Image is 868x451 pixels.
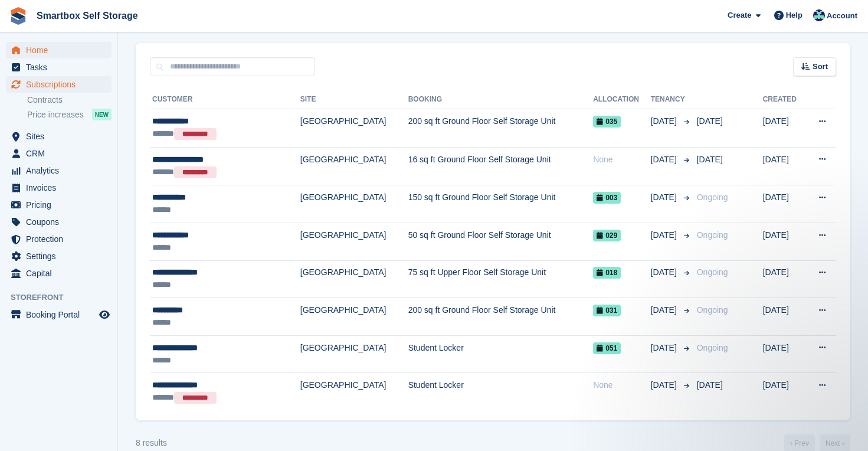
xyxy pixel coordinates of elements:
span: 018 [593,267,621,279]
td: [GEOGRAPHIC_DATA] [300,335,408,373]
span: 051 [593,342,621,354]
td: 75 sq ft Upper Floor Self Storage Unit [408,260,594,298]
td: [DATE] [763,109,805,148]
span: Tasks [26,59,97,76]
a: menu [6,197,112,213]
a: menu [6,59,112,76]
span: [DATE] [651,379,679,391]
a: menu [6,214,112,230]
td: 200 sq ft Ground Floor Self Storage Unit [408,298,594,336]
span: Subscriptions [26,76,97,93]
a: Smartbox Self Storage [32,6,143,25]
td: [GEOGRAPHIC_DATA] [300,185,408,223]
a: Preview store [97,308,112,322]
a: Contracts [27,94,112,106]
td: [DATE] [763,185,805,223]
span: Account [827,10,857,22]
span: 003 [593,192,621,204]
a: menu [6,145,112,162]
th: Tenancy [651,90,692,109]
span: [DATE] [651,153,679,166]
span: 035 [593,116,621,128]
div: None [593,153,651,166]
td: [DATE] [763,223,805,260]
a: menu [6,248,112,264]
th: Site [300,90,408,109]
span: 031 [593,305,621,316]
td: [GEOGRAPHIC_DATA] [300,373,408,411]
th: Allocation [593,90,651,109]
span: Help [786,9,803,21]
span: CRM [26,145,97,162]
a: menu [6,42,112,58]
a: Price increases NEW [27,108,112,121]
th: Created [763,90,805,109]
th: Customer [150,90,300,109]
span: Price increases [27,109,84,120]
span: 029 [593,230,621,241]
td: [DATE] [763,373,805,411]
span: Ongoing [697,230,728,240]
div: NEW [92,109,112,120]
div: 8 results [136,437,167,449]
span: [DATE] [651,266,679,279]
span: Ongoing [697,305,728,315]
td: [DATE] [763,298,805,336]
span: Coupons [26,214,97,230]
span: Analytics [26,162,97,179]
span: [DATE] [651,115,679,128]
a: menu [6,265,112,282]
span: [DATE] [697,380,723,390]
span: Booking Portal [26,306,97,323]
td: Student Locker [408,373,594,411]
span: Capital [26,265,97,282]
span: Ongoing [697,267,728,277]
span: Storefront [11,292,117,303]
span: [DATE] [697,155,723,164]
td: [GEOGRAPHIC_DATA] [300,223,408,260]
img: stora-icon-8386f47178a22dfd0bd8f6a31ec36ba5ce8667c1dd55bd0f319d3a0aa187defe.svg [9,7,27,25]
span: Home [26,42,97,58]
span: Settings [26,248,97,264]
span: Sites [26,128,97,145]
span: Create [728,9,751,21]
span: Ongoing [697,192,728,202]
td: 150 sq ft Ground Floor Self Storage Unit [408,185,594,223]
td: [GEOGRAPHIC_DATA] [300,298,408,336]
span: Ongoing [697,343,728,352]
a: menu [6,128,112,145]
span: Pricing [26,197,97,213]
td: 200 sq ft Ground Floor Self Storage Unit [408,109,594,148]
a: menu [6,179,112,196]
td: [GEOGRAPHIC_DATA] [300,147,408,185]
td: [DATE] [763,260,805,298]
td: [DATE] [763,147,805,185]
td: Student Locker [408,335,594,373]
span: Invoices [26,179,97,196]
span: [DATE] [697,116,723,126]
span: [DATE] [651,191,679,204]
a: menu [6,306,112,323]
a: menu [6,231,112,247]
td: 50 sq ft Ground Floor Self Storage Unit [408,223,594,260]
img: Roger Canham [813,9,825,21]
a: menu [6,76,112,93]
a: menu [6,162,112,179]
span: Protection [26,231,97,247]
span: [DATE] [651,304,679,316]
th: Booking [408,90,594,109]
td: 16 sq ft Ground Floor Self Storage Unit [408,147,594,185]
span: Sort [813,61,828,73]
span: [DATE] [651,229,679,241]
span: [DATE] [651,342,679,354]
td: [GEOGRAPHIC_DATA] [300,109,408,148]
div: None [593,379,651,391]
td: [GEOGRAPHIC_DATA] [300,260,408,298]
td: [DATE] [763,335,805,373]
